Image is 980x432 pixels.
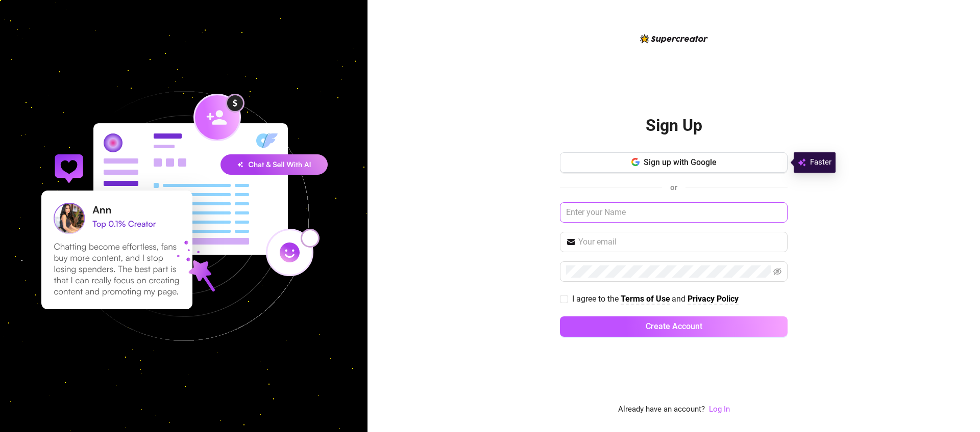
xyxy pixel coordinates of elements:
input: Your email [578,236,781,248]
a: Terms of Use [621,294,670,305]
button: Sign up with Google [560,152,788,173]
a: Log In [709,404,730,414]
img: signup-background-D0MIrEPF.svg [7,40,360,392]
span: or [670,183,677,192]
img: svg%3e [798,156,806,169]
a: Log In [709,403,730,416]
strong: Privacy Policy [688,294,739,304]
h2: Sign Up [646,115,702,136]
span: Faster [810,156,831,169]
span: and [672,294,688,304]
span: Already have an account? [618,403,705,416]
img: logo-BBDzfeDw.svg [640,34,708,43]
span: Sign up with Google [644,157,717,167]
strong: Terms of Use [621,294,670,304]
span: eye-invisible [773,267,781,276]
span: I agree to the [572,294,621,304]
a: Privacy Policy [688,294,739,305]
span: Create Account [646,321,702,331]
button: Create Account [560,316,788,337]
input: Enter your Name [560,202,788,223]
